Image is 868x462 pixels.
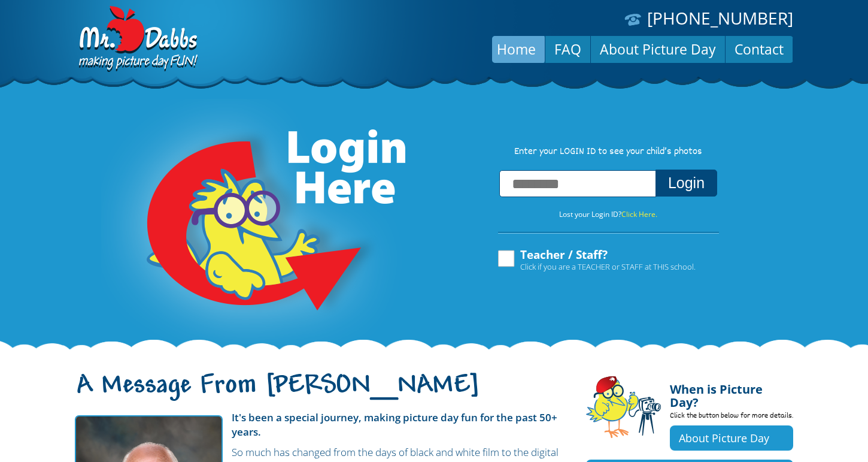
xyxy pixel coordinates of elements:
p: Lost your Login ID? [485,208,731,221]
strong: It's been a special journey, making picture day fun for the past 50+ years. [232,410,557,439]
img: Dabbs Company [75,6,199,73]
button: Login [655,170,717,197]
label: Teacher / Staff? [496,249,696,271]
a: About Picture Day [670,425,793,451]
a: About Picture Day [591,35,725,64]
h4: When is Picture Day? [670,376,793,409]
p: Enter your LOGIN ID to see your child’s photos [485,146,731,159]
span: Click if you are a TEACHER or STAFF at THIS school. [520,261,696,273]
h1: A Message From [PERSON_NAME] [75,381,568,406]
a: Click Here. [621,209,657,219]
a: Contact [726,35,793,64]
img: Login Here [101,99,408,351]
a: Home [488,35,545,64]
a: FAQ [545,35,590,64]
p: Click the button below for more details. [670,409,793,425]
a: [PHONE_NUMBER] [647,7,793,29]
